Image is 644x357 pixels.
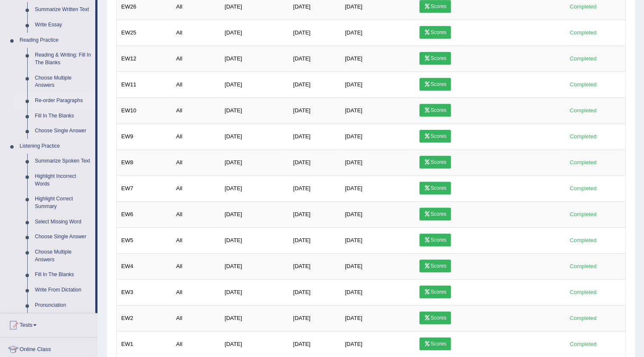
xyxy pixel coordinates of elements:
[31,17,95,33] a: Write Essay
[171,123,220,149] td: All
[419,26,451,39] a: Scores
[419,234,451,246] a: Scores
[288,97,340,123] td: [DATE]
[117,175,172,201] td: EW7
[171,46,220,71] td: All
[171,201,220,227] td: All
[340,149,415,175] td: [DATE]
[117,305,172,331] td: EW2
[288,149,340,175] td: [DATE]
[220,201,288,227] td: [DATE]
[117,123,172,149] td: EW9
[220,175,288,201] td: [DATE]
[31,123,95,139] a: Choose Single Answer
[31,245,95,267] a: Choose Multiple Answers
[31,48,95,70] a: Reading & Writing: Fill In The Blanks
[340,46,415,71] td: [DATE]
[117,46,172,71] td: EW12
[288,331,340,357] td: [DATE]
[0,313,97,334] a: Tests
[419,208,451,220] a: Scores
[117,149,172,175] td: EW8
[171,20,220,46] td: All
[288,253,340,279] td: [DATE]
[117,20,172,46] td: EW25
[340,71,415,97] td: [DATE]
[171,279,220,305] td: All
[117,253,172,279] td: EW4
[288,279,340,305] td: [DATE]
[340,123,415,149] td: [DATE]
[340,253,415,279] td: [DATE]
[31,283,95,298] a: Write From Dictation
[220,97,288,123] td: [DATE]
[340,201,415,227] td: [DATE]
[31,191,95,214] a: Highlight Correct Summary
[567,184,600,193] div: Completed
[220,305,288,331] td: [DATE]
[340,97,415,123] td: [DATE]
[567,2,600,11] div: Completed
[31,109,95,124] a: Fill In The Blanks
[419,156,451,169] a: Scores
[567,28,600,37] div: Completed
[288,71,340,97] td: [DATE]
[220,123,288,149] td: [DATE]
[340,331,415,357] td: [DATE]
[117,201,172,227] td: EW6
[117,97,172,123] td: EW10
[288,305,340,331] td: [DATE]
[117,331,172,357] td: EW1
[567,158,600,167] div: Completed
[567,288,600,297] div: Completed
[419,104,451,117] a: Scores
[340,175,415,201] td: [DATE]
[419,311,451,324] a: Scores
[567,106,600,115] div: Completed
[340,305,415,331] td: [DATE]
[419,52,451,65] a: Scores
[117,71,172,97] td: EW11
[288,175,340,201] td: [DATE]
[31,229,95,245] a: Choose Single Answer
[171,227,220,253] td: All
[171,331,220,357] td: All
[288,227,340,253] td: [DATE]
[220,253,288,279] td: [DATE]
[220,20,288,46] td: [DATE]
[567,132,600,141] div: Completed
[171,175,220,201] td: All
[567,54,600,63] div: Completed
[340,227,415,253] td: [DATE]
[31,2,95,17] a: Summarize Written Text
[419,182,451,194] a: Scores
[288,201,340,227] td: [DATE]
[31,93,95,109] a: Re-order Paragraphs
[31,71,95,93] a: Choose Multiple Answers
[31,298,95,313] a: Pronunciation
[567,262,600,271] div: Completed
[171,97,220,123] td: All
[567,236,600,245] div: Completed
[220,331,288,357] td: [DATE]
[171,253,220,279] td: All
[567,340,600,348] div: Completed
[567,314,600,323] div: Completed
[567,210,600,219] div: Completed
[220,227,288,253] td: [DATE]
[171,305,220,331] td: All
[288,123,340,149] td: [DATE]
[288,20,340,46] td: [DATE]
[419,286,451,298] a: Scores
[31,267,95,283] a: Fill In The Blanks
[220,279,288,305] td: [DATE]
[567,80,600,89] div: Completed
[16,33,95,48] a: Reading Practice
[117,227,172,253] td: EW5
[171,149,220,175] td: All
[117,279,172,305] td: EW3
[31,154,95,169] a: Summarize Spoken Text
[419,130,451,143] a: Scores
[419,260,451,272] a: Scores
[288,46,340,71] td: [DATE]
